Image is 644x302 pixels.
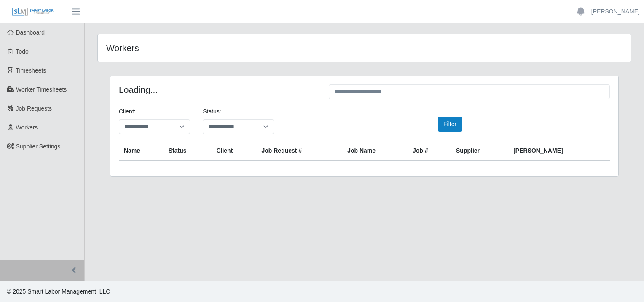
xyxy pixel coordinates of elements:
a: [PERSON_NAME] [591,7,640,16]
span: Dashboard [16,29,45,36]
th: Job # [408,141,451,161]
span: Supplier Settings [16,143,61,150]
th: Name [119,141,164,161]
span: Todo [16,48,29,55]
h4: Loading... [119,84,316,95]
span: © 2025 Smart Labor Management, LLC [7,288,110,295]
th: Status [164,141,212,161]
th: Supplier [451,141,508,161]
th: Job Name [342,141,408,161]
span: Workers [16,124,38,131]
th: Client [211,141,256,161]
th: Job Request # [256,141,342,161]
span: Timesheets [16,67,46,74]
img: SLM Logo [12,7,54,16]
th: [PERSON_NAME] [508,141,610,161]
h4: Workers [106,43,314,53]
label: Client: [119,107,136,116]
span: Job Requests [16,105,52,112]
button: Filter [438,117,462,132]
label: Status: [203,107,221,116]
span: Worker Timesheets [16,86,67,93]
